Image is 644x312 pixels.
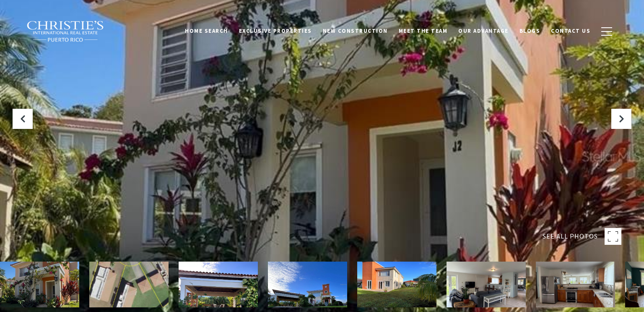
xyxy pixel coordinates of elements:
a: Our Advantage [453,23,514,39]
img: Sunrise PALMAS DEL MAR J2 [268,262,347,307]
span: Blogs [519,27,540,34]
a: New Construction [317,23,393,39]
span: Exclusive Properties [239,27,312,34]
span: SEE ALL PHOTOS [543,231,598,242]
img: Sunrise PALMAS DEL MAR J2 [179,262,258,307]
span: Our Advantage [458,27,509,34]
img: Sunrise PALMAS DEL MAR J2 [357,262,436,307]
span: New Construction [323,27,388,34]
img: Sunrise PALMAS DEL MAR J2 [447,262,526,307]
img: Christie's International Real Estate black text logo [26,21,104,42]
a: Blogs [514,23,546,39]
a: Meet the Team [393,23,453,39]
span: Contact Us [551,27,590,34]
img: Sunrise PALMAS DEL MAR J2 [536,262,615,307]
img: Sunrise PALMAS DEL MAR J2 [89,262,169,307]
a: Home Search [179,23,234,39]
a: Exclusive Properties [234,23,317,39]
